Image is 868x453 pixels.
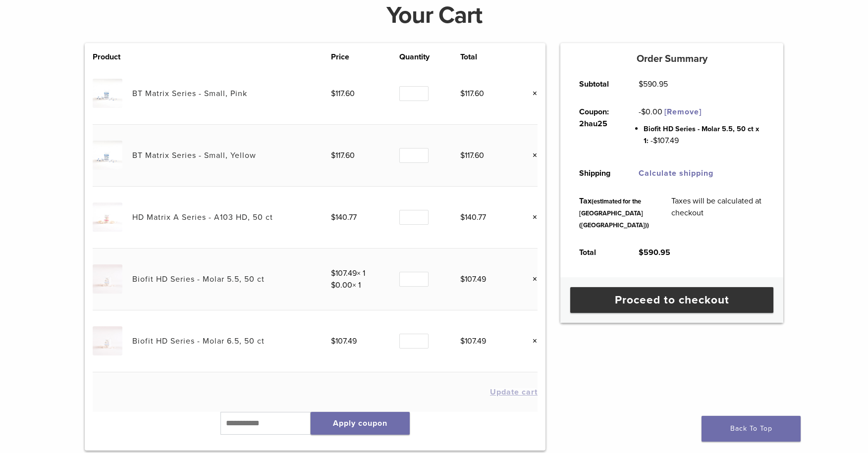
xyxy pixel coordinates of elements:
[639,79,643,89] span: $
[490,388,538,396] button: Update cart
[331,212,335,222] span: $
[460,151,465,160] span: $
[331,151,355,160] bdi: 117.60
[639,248,644,257] span: $
[460,274,465,284] span: $
[460,151,484,160] bdi: 117.60
[639,79,668,89] bdi: 590.95
[644,125,759,145] span: Biofit HD Series - Molar 5.5, 50 ct x 1:
[460,212,486,222] bdi: 140.77
[568,98,627,159] th: Coupon: 2hau25
[331,151,335,160] span: $
[331,268,357,278] bdi: 107.49
[460,336,486,346] bdi: 107.49
[331,268,335,278] span: $
[331,51,399,63] th: Price
[653,136,657,146] span: $
[331,89,335,99] span: $
[132,151,256,160] a: BT Matrix Series - Small, Yellow
[331,280,361,290] span: × 1
[93,326,122,355] img: Biofit HD Series - Molar 6.5, 50 ct
[660,187,776,239] td: Taxes will be calculated at checkout
[77,3,791,27] h1: Your Cart
[331,268,365,278] span: × 1
[568,159,627,187] th: Shipping
[331,336,335,346] span: $
[93,264,122,294] img: Biofit HD Series - Molar 5.5, 50 ct
[525,335,538,348] a: Remove this item
[525,211,538,224] a: Remove this item
[93,51,132,63] th: Product
[311,412,410,435] button: Apply coupon
[570,287,773,313] a: Proceed to checkout
[460,89,465,99] span: $
[331,280,352,290] bdi: 0.00
[331,212,357,222] bdi: 140.77
[560,53,783,65] h5: Order Summary
[93,202,122,232] img: HD Matrix A Series - A103 HD, 50 ct
[525,149,538,162] a: Remove this item
[568,70,627,98] th: Subtotal
[460,51,512,63] th: Total
[568,187,660,239] th: Tax
[132,212,273,222] a: HD Matrix A Series - A103 HD, 50 ct
[331,336,357,346] bdi: 107.49
[93,141,122,170] img: BT Matrix Series - Small, Yellow
[132,336,265,346] a: Biofit HD Series - Molar 6.5, 50 ct
[93,79,122,108] img: BT Matrix Series - Small, Pink
[460,336,465,346] span: $
[579,198,649,229] small: (estimated for the [GEOGRAPHIC_DATA] ([GEOGRAPHIC_DATA]))
[639,248,670,257] bdi: 590.95
[664,107,702,117] a: Remove 2hau25 coupon
[641,107,662,117] span: 0.00
[627,98,776,159] td: -
[331,89,355,99] bdi: 117.60
[651,136,679,146] span: - 107.49
[460,212,465,222] span: $
[132,274,265,284] a: Biofit HD Series - Molar 5.5, 50 ct
[525,87,538,100] a: Remove this item
[639,168,713,178] a: Calculate shipping
[525,273,538,286] a: Remove this item
[460,274,486,284] bdi: 107.49
[460,89,484,99] bdi: 117.60
[641,107,646,117] span: $
[331,280,335,290] span: $
[132,89,247,99] a: BT Matrix Series - Small, Pink
[399,51,460,63] th: Quantity
[702,416,801,442] a: Back To Top
[568,239,627,266] th: Total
